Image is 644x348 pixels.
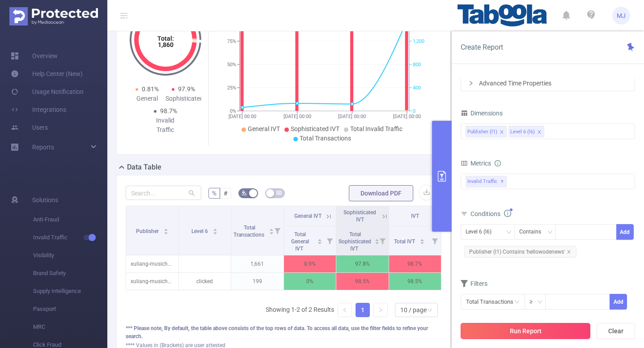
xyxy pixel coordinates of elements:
i: icon: bg-colors [241,190,247,195]
span: Dimensions [461,110,503,117]
img: Protected Media [9,7,98,25]
span: General IVT [294,213,322,219]
a: Help Center (New) [11,65,83,83]
i: icon: caret-down [419,241,424,243]
div: Sort [212,227,218,233]
span: Solutions [32,191,58,209]
tspan: [DATE] 00:00 [283,114,311,119]
tspan: [DATE] 00:00 [338,114,366,119]
span: Create Report [461,43,503,51]
i: icon: caret-down [374,241,379,243]
i: icon: right [378,307,383,313]
div: Invalid Traffic [147,116,183,135]
span: % [212,190,216,197]
i: icon: caret-down [269,231,274,233]
div: Publisher (l1) [467,126,497,138]
button: Add [616,224,634,240]
p: 1,661 [231,255,284,272]
i: Filter menu [271,206,284,255]
tspan: [DATE] 00:00 [229,114,256,119]
p: 98.7% [389,255,441,272]
span: 97.9% [178,85,195,93]
p: xuliang-musichubz [126,273,178,290]
i: icon: table [276,190,282,195]
span: Publisher [136,228,160,234]
i: icon: down [506,229,512,236]
span: Invalid Traffic [33,229,107,246]
div: Sort [163,227,169,233]
i: icon: close [567,250,571,254]
i: icon: caret-up [163,227,168,230]
div: Sort [269,227,274,233]
tspan: 800 [413,62,421,68]
span: 0.81% [142,85,159,93]
i: icon: caret-down [213,231,218,233]
i: Filter menu [323,226,336,255]
span: Sophisticated IVT [343,209,376,223]
i: icon: close [537,130,542,135]
p: 98.5% [389,273,441,290]
li: Next Page [373,303,388,317]
span: General IVT [248,125,280,132]
span: Invalid Traffic [466,176,507,187]
span: ✕ [500,176,504,187]
div: Level 6 (l6) [466,225,498,239]
span: Filters [461,280,487,287]
span: MJ [617,7,626,25]
i: icon: caret-up [318,238,322,240]
tspan: Total: [157,35,174,42]
p: 0.9% [284,255,336,272]
p: 199 [231,273,284,290]
i: icon: caret-up [213,227,218,230]
li: Level 6 (l6) [508,126,544,137]
span: IVT [411,213,419,219]
tspan: [DATE] 00:00 [393,114,421,119]
tspan: 75% [227,38,236,44]
li: Previous Page [338,303,352,317]
span: Passport [33,300,107,318]
div: Level 6 (l6) [510,126,535,138]
i: icon: left [342,307,347,313]
p: 98.5% [336,273,389,290]
div: *** Please note, By default, the table above consists of the top rows of data. To access all data... [126,324,441,340]
span: # [224,190,228,197]
span: Total IVT [394,238,416,245]
tspan: 25% [227,85,236,91]
span: Anti-Fraud [33,211,107,229]
span: Total Transactions [233,225,266,238]
li: Showing 1-2 of 2 Results [266,303,334,317]
span: Total Invalid Traffic [350,125,402,132]
span: Sophisticated IVT [291,125,339,132]
button: Add [610,294,627,310]
span: Conditions [470,210,511,217]
tspan: 1,860 [157,41,173,48]
input: Search... [126,186,201,200]
button: Download PDF [349,185,413,201]
h2: Data Table [127,162,161,173]
span: MRC [33,318,107,336]
span: Total General IVT [291,231,309,252]
span: Total Transactions [300,135,351,142]
i: icon: down [547,229,553,236]
span: 98.7% [160,107,177,115]
a: Usage Notification [11,83,84,101]
button: Run Report [461,323,590,339]
tspan: 50% [227,62,236,68]
div: Contains [519,225,547,239]
i: icon: down [427,307,432,314]
a: Users [11,119,48,136]
span: Publisher (l1) Contains 'hellowodenews' [464,246,576,258]
a: Overview [11,47,58,65]
i: icon: caret-down [318,241,322,243]
i: icon: down [537,299,542,306]
span: Total Sophisticated IVT [339,231,371,252]
i: icon: caret-up [419,238,424,240]
i: Filter menu [428,226,441,255]
span: Level 6 [191,228,209,234]
div: Sort [374,238,380,243]
tspan: 1,200 [413,38,424,44]
i: Filter menu [376,226,389,255]
tspan: 0% [230,108,236,114]
div: icon: rightAdvanced Time Properties [461,76,635,91]
i: icon: caret-up [269,227,274,230]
